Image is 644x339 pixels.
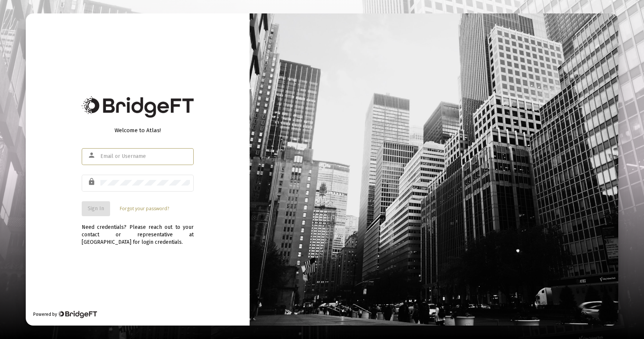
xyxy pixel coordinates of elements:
[88,151,97,160] mat-icon: person
[120,205,169,212] a: Forgot your password?
[82,96,194,118] img: Bridge Financial Technology Logo
[58,311,97,318] img: Bridge Financial Technology Logo
[88,205,104,212] span: Sign In
[88,177,97,186] mat-icon: lock
[33,311,97,318] div: Powered by
[100,153,190,159] input: Email or Username
[82,201,110,216] button: Sign In
[82,216,194,246] div: Need credentials? Please reach out to your contact or representative at [GEOGRAPHIC_DATA] for log...
[82,127,194,134] div: Welcome to Atlas!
